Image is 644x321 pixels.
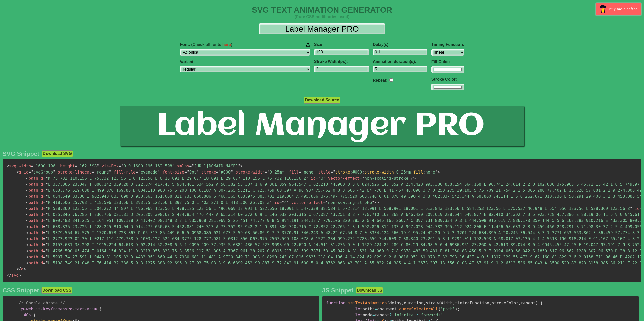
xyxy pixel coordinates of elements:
[41,218,43,223] span: d
[408,176,411,181] span: "
[236,170,265,175] span: stroke-width
[43,182,46,187] span: =
[222,42,231,47] a: here
[26,249,29,253] span: <
[26,182,38,187] span: path
[26,194,29,199] span: <
[60,164,75,168] span: height
[423,301,426,305] span: ,
[389,78,393,82] input: auto
[431,42,464,47] label: Timing Function:
[45,206,48,211] span: "
[45,218,48,223] span: "
[438,170,440,175] span: >
[431,60,464,64] label: Fill Color:
[26,242,38,247] span: path
[119,164,121,168] span: =
[157,170,160,175] span: "
[304,97,340,103] button: Download Source
[45,224,48,229] span: "
[265,170,267,175] span: =
[19,301,65,305] span: /* Google chrome */
[53,170,55,175] span: "
[33,313,36,317] span: {
[29,170,31,175] span: =
[41,200,43,205] span: d
[24,170,28,175] span: id
[26,176,29,181] span: <
[372,200,374,205] span: "
[19,273,21,278] span: >
[392,313,416,317] span: 'infinite'
[26,255,38,259] span: path
[335,170,350,175] span: stroke
[26,212,29,217] span: <
[55,164,58,168] span: "
[360,176,411,181] span: non-scaling-stroke
[189,164,192,168] span: =
[284,170,287,175] span: "
[119,164,175,168] span: 0 0 1600.196 162.598
[326,200,328,205] span: "
[163,170,185,175] span: font-size
[187,170,189,175] span: "
[26,206,29,211] span: <
[238,164,240,168] span: "
[630,206,632,211] span: "
[373,42,427,47] label: Delay(s):
[318,170,330,175] span: style
[197,170,199,175] span: "
[356,287,383,294] button: Download JS
[41,287,72,294] button: Download CSS
[26,188,38,193] span: path
[411,170,413,175] span: ;
[97,164,99,168] span: "
[387,301,389,305] span: (
[92,170,94,175] span: =
[43,194,46,199] span: =
[423,170,426,175] span: :
[26,218,29,223] span: <
[457,307,460,311] span: ;
[326,301,346,305] span: function
[7,273,19,278] span: svg
[26,261,38,265] span: path
[43,188,46,193] span: =
[453,301,455,305] span: ,
[218,170,221,175] span: "
[29,170,55,175] span: svgGroup
[518,301,521,305] span: ,
[31,170,33,175] span: "
[26,236,29,241] span: <
[26,236,38,241] span: path
[43,200,46,205] span: =
[102,164,119,168] span: viewBox
[41,255,43,259] span: d
[26,218,38,223] span: path
[26,200,29,205] span: <
[26,200,38,205] span: path
[180,60,310,64] label: Variant:
[441,307,455,311] span: "path"
[45,200,48,205] span: "
[31,164,58,168] span: 1600.196
[314,59,369,64] label: Stroke Width(px):
[269,200,272,205] span: "
[121,164,124,168] span: "
[41,182,43,187] span: d
[41,194,43,199] span: d
[313,170,316,175] span: "
[372,313,375,317] span: =
[58,170,92,175] span: stroke-linecap
[455,307,458,311] span: )
[375,307,377,311] span: =
[92,170,111,175] span: round
[299,170,316,175] span: none
[31,164,33,168] span: =
[318,176,321,181] span: "
[136,170,160,175] span: evenodd
[26,230,38,235] span: path
[114,170,136,175] span: fill-rule
[291,200,323,205] span: vector-effect
[24,313,31,317] span: 40%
